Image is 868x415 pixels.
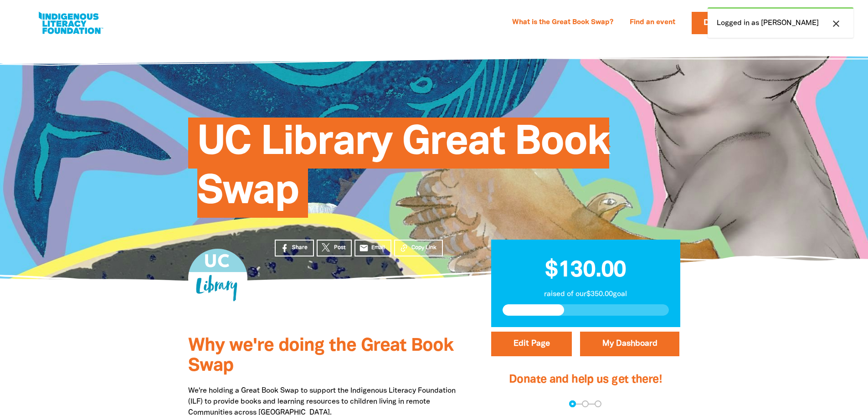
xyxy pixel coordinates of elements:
span: Email [371,244,385,252]
span: Share [292,244,308,252]
button: Copy Link [394,240,443,256]
button: Edit Page [491,332,572,356]
a: Post [317,240,352,256]
span: Why we're doing the Great Book Swap [188,338,453,374]
a: My Dashboard [580,332,679,356]
div: Logged in as [PERSON_NAME] [708,7,853,38]
button: Navigate to step 2 of 3 to enter your details [582,400,589,407]
i: close [831,18,842,29]
span: UC Library Great Book Swap [197,124,610,218]
button: Navigate to step 3 of 3 to enter your payment details [595,400,601,407]
span: Copy Link [411,244,437,252]
i: email [359,243,369,253]
button: Navigate to step 1 of 3 to enter your donation amount [569,400,576,407]
span: $130.00 [545,260,626,281]
a: Donate [692,12,749,34]
p: raised of our $350.00 goal [503,289,669,300]
a: Find an event [624,15,681,30]
span: Post [334,244,345,252]
span: Donate and help us get there! [509,374,662,385]
a: Share [275,240,314,256]
a: emailEmail [354,240,392,256]
button: close [828,18,844,30]
a: What is the Great Book Swap? [507,15,619,30]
